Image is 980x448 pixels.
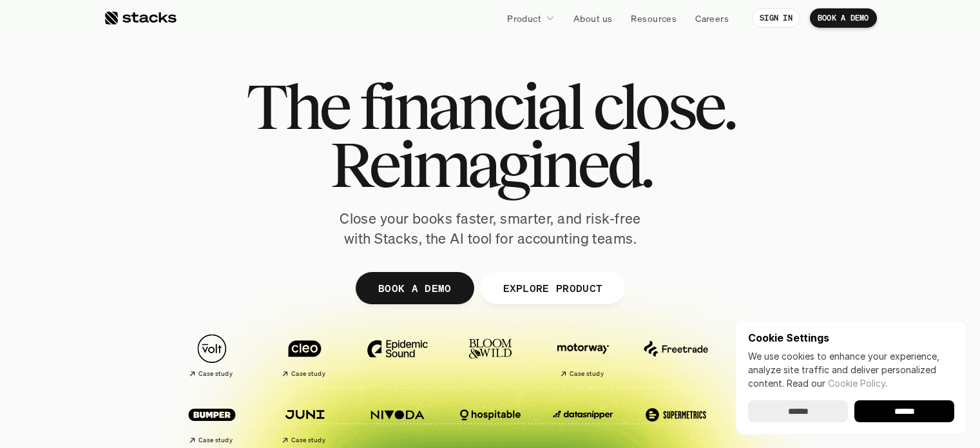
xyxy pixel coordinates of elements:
[573,12,612,25] p: About us
[543,327,623,384] a: Case study
[748,349,954,390] p: We use cookies to enhance your experience, analyze site traffic and deliver personalized content.
[198,436,233,444] h2: Case study
[329,209,651,249] p: Close your books faster, smarter, and risk-free with Stacks, the AI tool for accounting teams.
[172,327,252,384] a: Case study
[631,12,677,25] p: Resources
[378,278,451,297] p: BOOK A DEMO
[810,8,877,28] a: BOOK A DEMO
[748,333,954,343] p: Cookie Settings
[480,272,625,304] a: EXPLORE PRODUCT
[787,378,887,389] span: Read our .
[687,6,736,30] a: Careers
[593,77,735,135] span: close.
[623,6,684,30] a: Resources
[566,6,620,30] a: About us
[291,436,325,444] h2: Case study
[265,327,345,384] a: Case study
[729,408,809,419] p: and more
[695,12,729,25] p: Careers
[291,370,325,378] h2: Case study
[760,14,793,23] p: SIGN IN
[198,370,233,378] h2: Case study
[329,135,651,193] span: Reimagined.
[828,378,885,389] a: Cookie Policy
[503,278,602,297] p: EXPLORE PRODUCT
[507,12,541,25] p: Product
[570,370,604,378] h2: Case study
[360,77,582,135] span: financial
[246,77,349,135] span: The
[355,272,474,304] a: BOOK A DEMO
[818,14,869,23] p: BOOK A DEMO
[752,8,800,28] a: SIGN IN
